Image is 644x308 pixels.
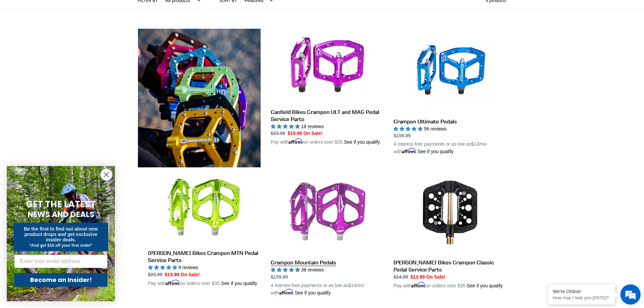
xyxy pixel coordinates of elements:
span: NEWS AND DEALS [28,209,94,220]
img: Content block image [138,29,261,167]
p: How may I help you today? [553,295,610,300]
button: Become an Insider! [14,273,108,287]
button: Close dialog [100,169,112,181]
div: We're Online! [553,289,610,294]
span: *And get $10 off your first order* [29,243,92,248]
input: Enter your email address [14,255,108,268]
span: Be the first to find out about new product drops and get exclusive insider deals. [24,226,98,242]
span: GET THE LATEST [26,198,96,210]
